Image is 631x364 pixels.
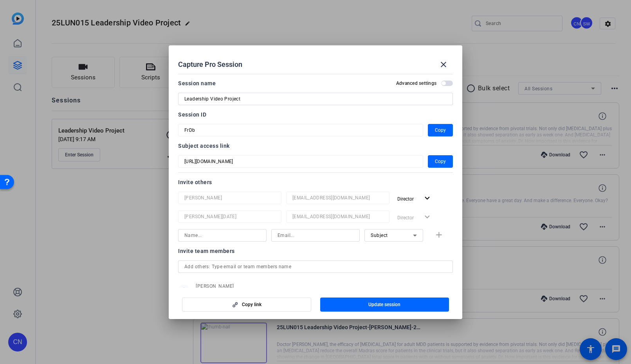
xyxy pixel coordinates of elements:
span: Update session [368,301,400,308]
input: Name... [184,212,275,221]
input: Name... [184,231,260,240]
button: Copy link [182,298,311,312]
input: Session OTP [184,126,417,135]
button: Copy [428,155,453,168]
div: Capture Pro Session [178,55,453,74]
span: Copy [435,126,446,135]
button: Director [412,283,453,298]
span: Copy link [242,301,261,308]
h2: Advanced settings [396,80,436,86]
mat-icon: expand_more [422,194,432,203]
mat-icon: expand_more [440,285,450,295]
input: Name... [184,193,275,203]
span: Subject [371,233,388,238]
input: Session OTP [184,157,417,166]
div: Invite others [178,178,453,187]
div: Session name [178,79,216,88]
input: Email... [278,231,353,240]
button: Director [394,192,435,206]
button: Copy [428,124,453,136]
mat-icon: close [439,60,448,69]
span: [PERSON_NAME] [196,283,275,289]
div: Invite team members [178,246,453,256]
span: Director [397,196,414,202]
button: Update session [320,298,449,312]
div: Subject access link [178,141,453,151]
input: Add others: Type email or team members name [184,262,447,271]
mat-icon: person [178,285,190,296]
input: Enter Session Name [184,94,447,104]
input: Email... [292,193,383,203]
input: Email... [292,212,383,221]
div: Session ID [178,110,453,119]
span: Copy [435,157,446,166]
